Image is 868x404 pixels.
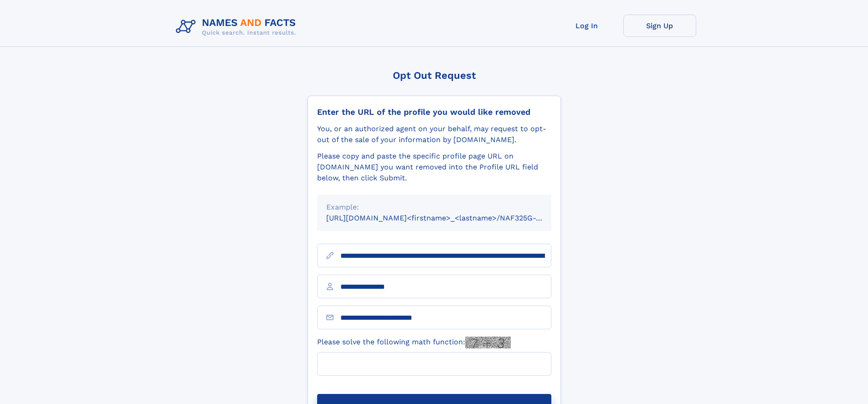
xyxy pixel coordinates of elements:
div: Opt Out Request [308,70,561,81]
label: Please solve the following math function: [317,337,511,348]
a: Log In [550,15,623,37]
img: Logo Names and Facts [172,15,303,39]
small: [URL][DOMAIN_NAME]<firstname>_<lastname>/NAF325G-xxxxxxxx [326,214,569,222]
div: Example: [326,202,542,213]
div: You, or an authorized agent on your behalf, may request to opt-out of the sale of your informatio... [317,123,551,145]
div: Enter the URL of the profile you would like removed [317,107,551,117]
div: Please copy and paste the specific profile page URL on [DOMAIN_NAME] you want removed into the Pr... [317,151,551,184]
a: Sign Up [623,15,696,37]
